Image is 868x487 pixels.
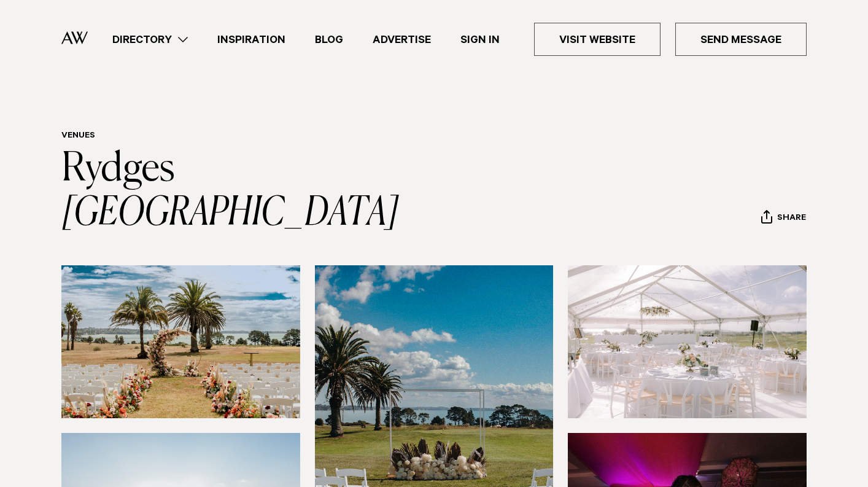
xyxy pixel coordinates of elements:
img: Marquee wedding reception at Rydges Formosa [568,265,807,418]
a: Blog [300,31,358,48]
span: Share [777,213,806,225]
img: Auckland Weddings Logo [61,31,88,45]
img: Outdoor wedding ceremony overlooking the ocean [61,265,300,418]
button: Share [761,209,807,228]
a: Advertise [358,31,446,48]
a: Sign In [446,31,514,48]
a: Rydges [GEOGRAPHIC_DATA] [61,150,399,233]
a: Send Message [675,23,807,56]
a: Visit Website [534,23,661,56]
a: Inspiration [203,31,300,48]
a: Directory [98,31,203,48]
a: Venues [61,131,95,141]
